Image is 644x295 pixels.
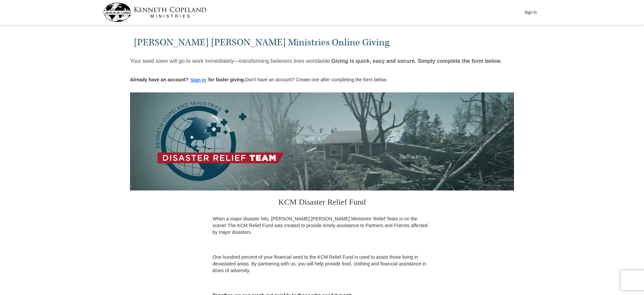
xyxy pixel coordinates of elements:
[189,76,208,84] button: Sign in
[130,77,245,82] strong: Already have an account? for faster giving.
[213,215,431,236] p: When a major disaster hits, [PERSON_NAME] [PERSON_NAME] Ministries' Relief Team is on the scene! ...
[213,191,431,215] h3: KCM Disaster Relief Fund
[520,7,541,17] button: Sign In
[130,58,502,65] p: Your seed sown will go to work immediately—transforming believers lives worldwide.
[134,37,511,48] h1: [PERSON_NAME] [PERSON_NAME] Ministries Online Giving
[103,3,206,22] img: kcm-header-logo.svg
[213,254,431,274] p: One hundred percent of your financial seed to the KCM Relief Fund is used to assist those living ...
[130,76,387,84] p: Don't have an account? Create one after completing the form below.
[331,58,502,64] strong: Giving is quick, easy and secure. Simply complete the form below.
